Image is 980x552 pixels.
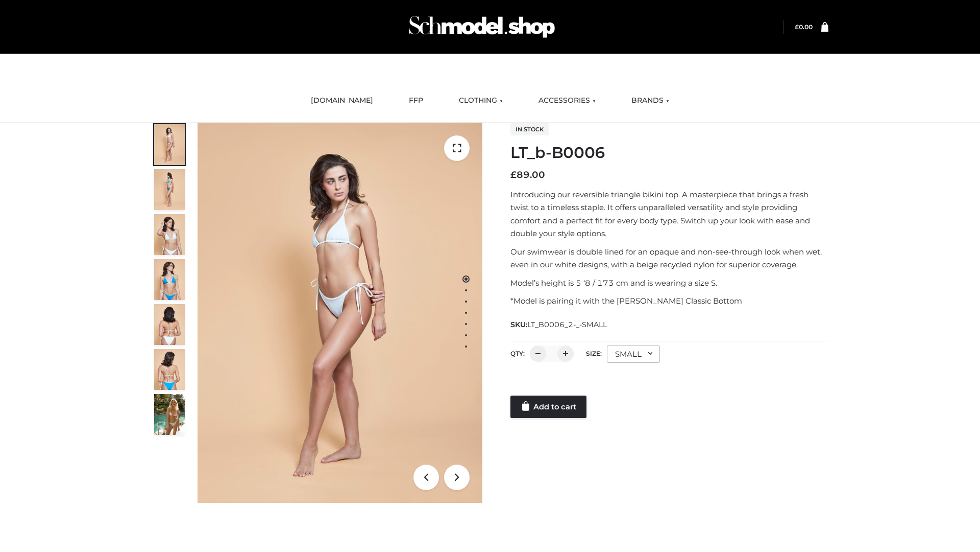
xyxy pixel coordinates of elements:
[154,394,185,435] img: Arieltop_CloudNine_AzureSky2.jpg
[154,304,185,345] img: ArielClassicBikiniTop_CloudNine_AzureSky_OW114ECO_7-scaled.jpg
[510,318,608,331] span: SKU:
[510,245,828,271] p: Our swimwear is double lined for an opaque and non-see-through look when wet, even in our white d...
[154,169,185,210] img: ArielClassicBikiniTop_CloudNine_AzureSky_OW114ECO_2-scaled.jpg
[154,214,185,255] img: ArielClassicBikiniTop_CloudNine_AzureSky_OW114ECO_3-scaled.jpg
[451,89,510,112] a: CLOTHING
[586,350,602,357] label: Size:
[405,7,558,47] img: Schmodel Admin 964
[401,89,431,112] a: FFP
[510,396,586,418] a: Add to cart
[154,259,185,300] img: ArielClassicBikiniTop_CloudNine_AzureSky_OW114ECO_4-scaled.jpg
[531,89,603,112] a: ACCESSORIES
[795,23,813,31] a: £0.00
[510,277,828,290] p: Model’s height is 5 ‘8 / 173 cm and is wearing a size S.
[607,346,660,363] div: SMALL
[795,23,813,31] bdi: 0.00
[510,350,525,357] label: QTY:
[198,123,482,503] img: ArielClassicBikiniTop_CloudNine_AzureSky_OW114ECO_1
[303,89,381,112] a: [DOMAIN_NAME]
[510,188,828,240] p: Introducing our reversible triangle bikini top. A masterpiece that brings a fresh twist to a time...
[510,144,828,162] h1: LT_b-B0006
[510,123,549,135] span: In stock
[154,349,185,390] img: ArielClassicBikiniTop_CloudNine_AzureSky_OW114ECO_8-scaled.jpg
[527,320,607,329] span: LT_B0006_2-_-SMALL
[154,124,185,165] img: ArielClassicBikiniTop_CloudNine_AzureSky_OW114ECO_1-scaled.jpg
[510,294,828,308] p: *Model is pairing it with the [PERSON_NAME] Classic Bottom
[510,169,517,180] span: £
[795,23,799,31] span: £
[624,89,677,112] a: BRANDS
[510,169,545,180] bdi: 89.00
